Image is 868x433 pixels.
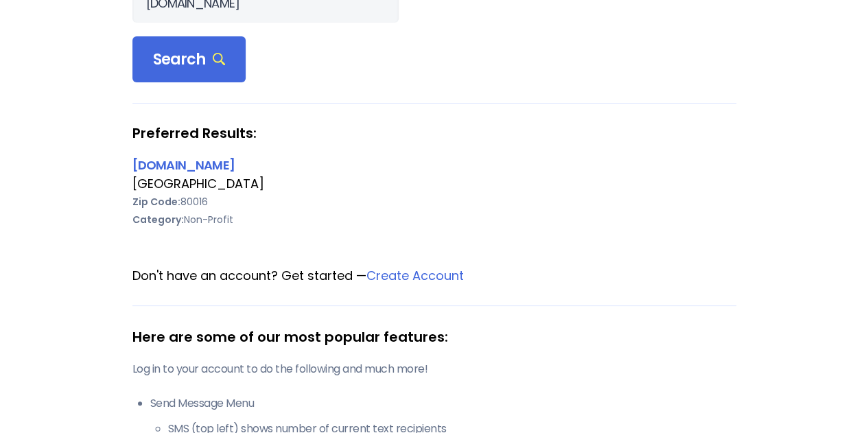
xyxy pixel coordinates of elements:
strong: Preferred Results: [132,124,736,142]
div: [DOMAIN_NAME] [132,156,736,174]
div: Non-Profit [132,211,736,229]
p: Log in to your account to do the following and much more! [132,361,736,377]
a: Create Account [366,267,464,284]
div: Search [132,36,246,83]
b: Zip Code: [132,195,180,209]
a: [DOMAIN_NAME] [132,156,235,174]
div: 80016 [132,193,736,211]
span: Search [153,50,226,69]
div: Here are some of our most popular features: [132,327,736,347]
b: Category: [132,213,184,226]
div: [GEOGRAPHIC_DATA] [132,175,736,193]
